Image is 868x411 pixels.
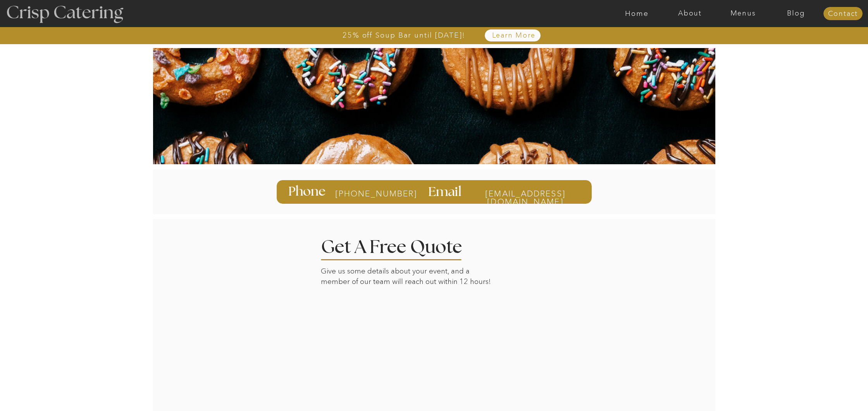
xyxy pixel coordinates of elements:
a: Home [610,10,663,17]
a: 25% off Soup Bar until [DATE]! [315,31,493,39]
a: Contact [823,10,863,18]
h3: Phone [288,185,327,198]
p: Give us some details about your event, and a member of our team will reach out within 12 hours! [321,266,496,289]
a: Menus [716,10,770,17]
a: [EMAIL_ADDRESS][DOMAIN_NAME] [470,189,580,197]
a: [PHONE_NUMBER] [335,189,397,198]
a: Learn More [474,32,553,40]
a: About [663,10,716,17]
h3: Email [428,186,464,198]
a: Blog [770,10,823,17]
h2: Get A Free Quote [321,238,486,253]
